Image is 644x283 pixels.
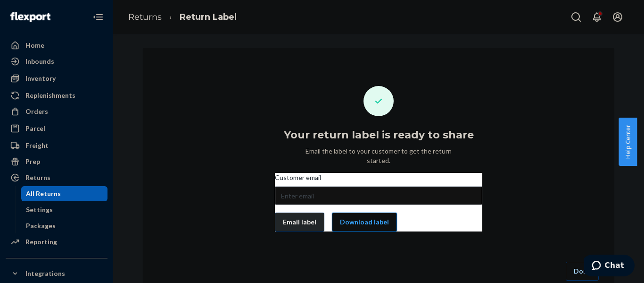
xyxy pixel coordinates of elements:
[6,54,107,69] a: Inbounds
[180,12,237,22] a: Return Label
[21,218,108,233] a: Packages
[25,57,54,66] div: Inbounds
[25,91,75,100] div: Replenishments
[25,237,57,247] div: Reporting
[89,8,107,26] button: Close Navigation
[6,266,107,281] button: Integrations
[6,38,107,53] a: Home
[21,186,108,201] a: All Returns
[275,213,324,232] button: Email label
[21,202,108,217] a: Settings
[296,146,461,165] p: Email the label to your customer to get the return started.
[25,157,40,166] div: Prep
[26,221,56,231] div: Packages
[566,262,599,281] button: Done
[26,205,53,214] div: Settings
[6,88,107,103] a: Replenishments
[25,74,56,83] div: Inventory
[584,255,635,278] iframe: Opens a widget where you can chat to one of our agents
[6,154,107,169] a: Prep
[275,186,482,205] input: Customer email
[275,173,321,186] span: Customer email
[6,138,107,153] a: Freight
[26,189,61,198] div: All Returns
[25,107,48,116] div: Orders
[25,173,50,182] div: Returns
[10,12,50,22] img: Flexport logo
[121,3,244,31] ol: breadcrumbs
[284,128,474,143] h1: Your return label is ready to share
[25,124,45,133] div: Parcel
[6,104,107,119] a: Orders
[608,8,627,26] button: Open account menu
[6,234,107,249] a: Reporting
[587,8,606,26] button: Open notifications
[619,118,637,166] button: Help Center
[25,141,49,150] div: Freight
[6,121,107,136] a: Parcel
[332,213,397,232] button: Download label
[567,8,586,26] button: Open Search Box
[25,269,65,278] div: Integrations
[6,170,107,185] a: Returns
[25,41,44,50] div: Home
[6,71,107,86] a: Inventory
[128,12,162,22] a: Returns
